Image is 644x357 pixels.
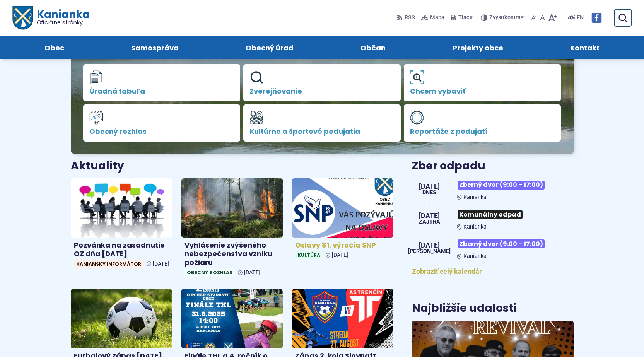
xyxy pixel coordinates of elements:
[412,178,573,201] a: Zberný dvor (9:00 – 17:00) Kanianka [DATE] Dnes
[292,178,393,262] a: Oslavy 81. výročia SNP Kultúra [DATE]
[419,212,440,219] span: [DATE]
[131,36,179,59] span: Samospráva
[244,269,260,276] span: [DATE]
[181,178,283,280] a: Vyhlásenie zvýšeného nebezpečenstva vzniku požiaru Obecný rozhlas [DATE]
[220,36,319,59] a: Obecný úrad
[89,128,234,135] span: Obecný rozhlas
[12,6,89,30] a: Logo Kanianka, prejsť na domovskú stránku.
[404,104,561,142] a: Reportáže z podujatí
[243,64,401,101] a: Zverejňovanie
[83,104,241,142] a: Obecný rozhlas
[153,261,169,267] span: [DATE]
[538,10,547,26] button: Nastaviť pôvodnú veľkosť písma
[570,36,600,59] span: Kontakt
[74,241,169,258] h4: Pozvánka na zasadnutie OZ dňa [DATE]
[74,260,143,268] span: Kaniansky informátor
[105,36,204,59] a: Samospráva
[412,267,482,275] a: Zobraziť celý kalendár
[405,13,415,22] span: RSS
[332,252,348,258] span: [DATE]
[83,64,241,101] a: Úradná tabuľa
[545,36,625,59] a: Kontakt
[591,13,601,23] img: Prejsť na Facebook stránku
[184,268,235,277] span: Obecný rozhlas
[184,241,280,267] h4: Vyhlásenie zvýšeného nebezpečenstva vzniku požiaru
[458,181,545,190] span: Zberný dvor (9:00 – 17:00)
[335,36,412,59] a: Občan
[410,128,555,135] span: Reportáže z podujatí
[295,241,390,250] h4: Oslavy 81. výročia SNP
[249,87,395,95] span: Zverejňovanie
[404,64,561,101] a: Chcem vybaviť
[89,87,234,95] span: Úradná tabuľa
[577,13,584,22] span: EN
[530,10,538,26] button: Zmenšiť veľkosť písma
[410,87,555,95] span: Chcem vybaviť
[397,10,417,26] a: RSS
[246,36,294,59] span: Obecný úrad
[547,10,559,26] button: Zväčšiť veľkosť písma
[458,15,473,21] span: Tlačiť
[71,178,172,271] a: Pozvánka na zasadnutie OZ dňa [DATE] Kaniansky informátor [DATE]
[12,6,32,30] img: Prejsť na domovskú stránku
[412,236,573,260] a: Zberný dvor (9:00 – 17:00) Kanianka [DATE] [PERSON_NAME]
[463,224,487,230] span: Kanianka
[408,249,451,254] span: [PERSON_NAME]
[71,160,124,172] h3: Aktuality
[489,15,525,21] span: kontrast
[249,128,395,135] span: Kultúrne a športové podujatia
[19,36,90,59] a: Obec
[295,251,323,259] span: Kultúra
[458,210,523,219] span: Komunálny odpad
[463,253,487,260] span: Kanianka
[463,194,487,201] span: Kanianka
[360,36,386,59] span: Občan
[481,10,527,26] button: Zvýšiťkontrast
[489,14,504,21] span: Zvýšiť
[412,302,516,314] h3: Najbližšie udalosti
[453,36,503,59] span: Projekty obce
[36,20,89,25] span: Oficiálne stránky
[419,183,440,190] span: [DATE]
[427,36,529,59] a: Projekty obce
[449,10,475,26] button: Tlačiť
[412,160,573,172] h3: Zber odpadu
[430,13,444,22] span: Mapa
[44,36,64,59] span: Obec
[420,10,446,26] a: Mapa
[458,239,545,248] span: Zberný dvor (9:00 – 17:00)
[243,104,401,142] a: Kultúrne a športové podujatia
[408,242,451,249] span: [DATE]
[575,13,585,22] a: EN
[32,9,89,26] h1: Kanianka
[412,207,573,230] a: Komunálny odpad Kanianka [DATE] Zajtra
[419,219,440,225] span: Zajtra
[419,190,440,195] span: Dnes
